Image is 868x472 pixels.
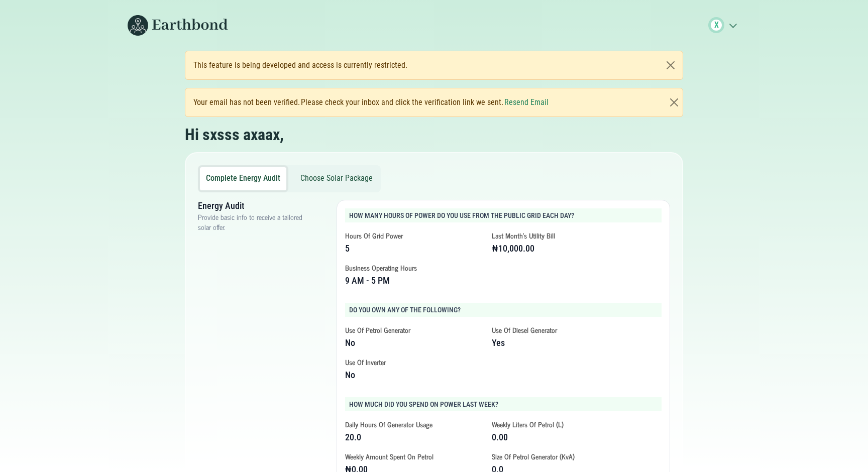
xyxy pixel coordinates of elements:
button: Close [659,51,683,79]
p: Business operating hours [345,263,484,273]
p: Use of Petrol Generator [345,325,484,335]
p: Use of Diesel Generator [492,325,630,335]
p: Size of petrol generator (KvA) [492,451,630,461]
div: This feature is being developed and access is currently restricted. [185,51,683,80]
h4: No [345,369,484,381]
button: Resend Email [504,96,549,108]
span: X [714,19,719,31]
p: Weekly amount spent on petrol [345,451,484,461]
h4: No [345,337,484,349]
p: Provide basic info to receive a tailored solar offer. [198,212,304,232]
h5: How much did you spend on power last week? [349,399,658,409]
p: Hours of Grid Power [345,230,484,241]
h5: Do you own any of the following? [349,305,658,315]
button: Close [668,96,680,108]
p: Use of Inverter [345,357,484,367]
h2: Hi sxsss axaax, [185,125,284,144]
p: Daily hours of generator usage [345,419,484,429]
h4: 5 [345,243,484,255]
img: Earthbond's long logo for desktop view [128,15,228,36]
h3: Energy Audit [198,200,304,212]
button: Choose Solar Package [294,167,379,190]
p: Last month's utility bill [492,230,630,241]
h4: Yes [492,337,630,349]
h4: 0.00 [492,431,630,443]
p: Weekly liters of petrol (L) [492,419,630,429]
button: Complete Energy Audit [200,167,286,190]
h4: 20.0 [345,431,484,443]
span: Please check your inbox and click the verification link we sent. [301,96,503,108]
h5: How many hours of power do you use from the public grid each day? [349,210,658,220]
h4: 9 AM - 5 PM [345,275,484,287]
div: Your email has not been verified. [193,96,550,108]
h4: ₦10,000.00 [492,243,630,255]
